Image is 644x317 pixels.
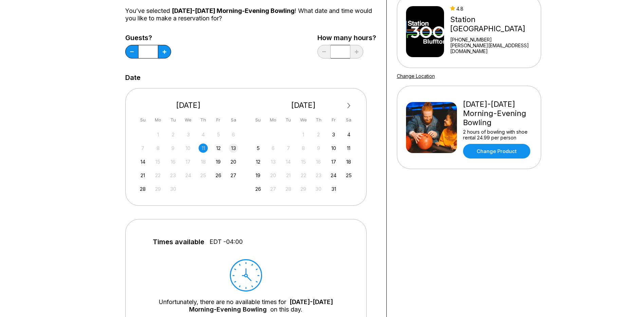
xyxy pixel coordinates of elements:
[269,144,278,153] div: Not available Monday, October 6th, 2025
[199,144,208,153] div: Not available Thursday, September 11th, 2025
[138,144,147,153] div: Not available Sunday, September 7th, 2025
[254,144,263,153] div: Choose Sunday, October 5th, 2025
[406,102,457,153] img: Friday-Sunday Morning-Evening Bowling
[450,37,538,43] div: [PHONE_NUMBER]
[229,115,238,124] div: Sa
[254,184,263,194] div: Choose Sunday, October 26th, 2025
[406,6,444,57] img: Station 300 Bluffton
[125,34,171,41] label: Guests?
[153,171,163,180] div: Not available Monday, September 22nd, 2025
[138,157,147,166] div: Choose Sunday, September 14th, 2025
[299,144,308,153] div: Not available Wednesday, October 8th, 2025
[184,157,193,166] div: Not available Wednesday, September 17th, 2025
[184,171,193,180] div: Not available Wednesday, September 24th, 2025
[214,171,223,180] div: Choose Friday, September 26th, 2025
[269,184,278,194] div: Not available Monday, October 27th, 2025
[138,115,147,124] div: Su
[254,171,263,180] div: Choose Sunday, October 19th, 2025
[314,115,323,124] div: Th
[199,171,208,180] div: Not available Thursday, September 25th, 2025
[168,184,178,194] div: Not available Tuesday, September 30th, 2025
[299,171,308,180] div: Not available Wednesday, October 22nd, 2025
[269,157,278,166] div: Not available Monday, October 13th, 2025
[463,129,532,140] div: 2 hours of bowling with shoe rental 24.99 per person
[153,130,163,139] div: Not available Monday, September 1st, 2025
[284,171,293,180] div: Not available Tuesday, October 21st, 2025
[284,115,293,124] div: Tu
[209,238,243,246] span: EDT -04:00
[136,101,241,110] div: [DATE]
[153,115,163,124] div: Mo
[317,34,376,41] label: How many hours?
[168,115,178,124] div: Tu
[344,171,353,180] div: Choose Saturday, October 25th, 2025
[172,7,295,14] span: [DATE]-[DATE] Morning-Evening Bowling
[450,15,538,33] div: Station [GEOGRAPHIC_DATA]
[199,130,208,139] div: Not available Thursday, September 4th, 2025
[184,130,193,139] div: Not available Wednesday, September 3rd, 2025
[284,144,293,153] div: Not available Tuesday, October 7th, 2025
[463,100,532,127] div: [DATE]-[DATE] Morning-Evening Bowling
[284,184,293,194] div: Not available Tuesday, October 28th, 2025
[214,130,223,139] div: Not available Friday, September 5th, 2025
[138,171,147,180] div: Choose Sunday, September 21st, 2025
[229,157,238,166] div: Choose Saturday, September 20th, 2025
[314,184,323,194] div: Not available Thursday, October 30th, 2025
[397,73,435,79] a: Change Location
[189,298,333,313] a: [DATE]-[DATE] Morning-Evening Bowling
[168,144,178,153] div: Not available Tuesday, September 9th, 2025
[146,298,346,313] div: Unfortunately, there are no available times for on this day.
[125,74,141,81] label: Date
[463,144,530,158] a: Change Product
[214,115,223,124] div: Fr
[168,157,178,166] div: Not available Tuesday, September 16th, 2025
[153,184,163,194] div: Not available Monday, September 29th, 2025
[314,171,323,180] div: Not available Thursday, October 23rd, 2025
[299,115,308,124] div: We
[314,130,323,139] div: Not available Thursday, October 2nd, 2025
[137,129,239,194] div: month 2025-09
[344,100,354,111] button: Next Month
[214,144,223,153] div: Choose Friday, September 12th, 2025
[269,171,278,180] div: Not available Monday, October 20th, 2025
[314,157,323,166] div: Not available Thursday, October 16th, 2025
[329,157,338,166] div: Choose Friday, October 17th, 2025
[138,184,147,194] div: Choose Sunday, September 28th, 2025
[344,144,353,153] div: Choose Saturday, October 11th, 2025
[168,130,178,139] div: Not available Tuesday, September 2nd, 2025
[229,144,238,153] div: Choose Saturday, September 13th, 2025
[153,157,163,166] div: Not available Monday, September 15th, 2025
[329,130,338,139] div: Choose Friday, October 3rd, 2025
[284,157,293,166] div: Not available Tuesday, October 14th, 2025
[125,7,376,22] div: You’ve selected ! What date and time would you like to make a reservation for?
[299,157,308,166] div: Not available Wednesday, October 15th, 2025
[214,157,223,166] div: Choose Friday, September 19th, 2025
[153,144,163,153] div: Not available Monday, September 8th, 2025
[253,129,354,194] div: month 2025-10
[344,157,353,166] div: Choose Saturday, October 18th, 2025
[251,101,356,110] div: [DATE]
[269,115,278,124] div: Mo
[168,171,178,180] div: Not available Tuesday, September 23rd, 2025
[329,171,338,180] div: Choose Friday, October 24th, 2025
[254,157,263,166] div: Choose Sunday, October 12th, 2025
[344,130,353,139] div: Choose Saturday, October 4th, 2025
[329,115,338,124] div: Fr
[229,171,238,180] div: Choose Saturday, September 27th, 2025
[450,6,538,12] div: 4.8
[299,130,308,139] div: Not available Wednesday, October 1st, 2025
[254,115,263,124] div: Su
[314,144,323,153] div: Not available Thursday, October 9th, 2025
[153,238,204,246] span: Times available
[184,115,193,124] div: We
[450,43,538,54] a: [PERSON_NAME][EMAIL_ADDRESS][DOMAIN_NAME]
[344,115,353,124] div: Sa
[329,144,338,153] div: Choose Friday, October 10th, 2025
[299,184,308,194] div: Not available Wednesday, October 29th, 2025
[184,144,193,153] div: Not available Wednesday, September 10th, 2025
[199,157,208,166] div: Not available Thursday, September 18th, 2025
[229,130,238,139] div: Not available Saturday, September 6th, 2025
[329,184,338,194] div: Choose Friday, October 31st, 2025
[199,115,208,124] div: Th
